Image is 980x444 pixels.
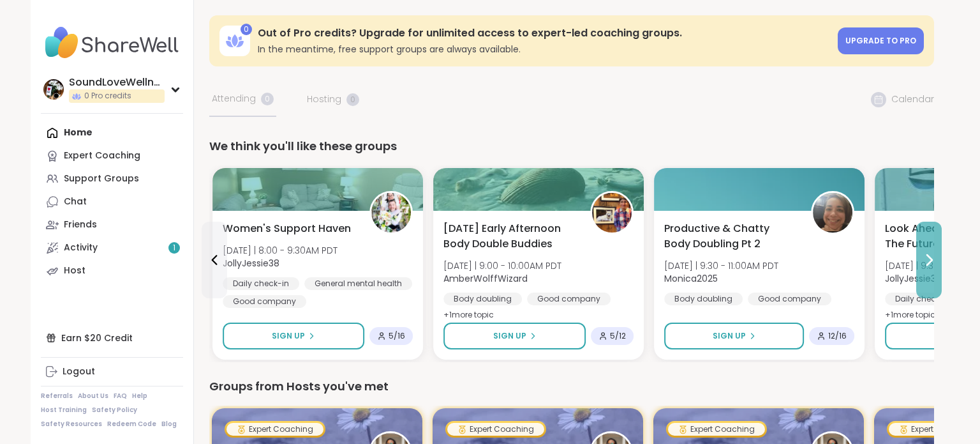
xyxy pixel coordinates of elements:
div: Expert Coaching [668,423,765,436]
img: JollyJessie38 [371,193,411,233]
div: Expert Coaching [64,149,140,162]
h3: Out of Pro credits? Upgrade for unlimited access to expert-led coaching groups. [258,26,830,40]
div: Activity [64,241,98,254]
span: 5 / 12 [610,331,626,341]
a: Host [41,259,183,282]
div: Expert Coaching [447,423,544,436]
div: Logout [63,365,95,378]
a: Chat [41,190,183,213]
div: Support Groups [64,172,139,185]
a: Upgrade to Pro [838,27,924,54]
a: Friends [41,213,183,236]
a: Safety Resources [41,420,102,429]
a: Logout [41,360,183,383]
div: Groups from Hosts you've met [209,378,934,395]
div: Earn $20 Credit [41,326,183,349]
img: ShareWell Nav Logo [41,20,183,65]
a: FAQ [114,392,127,401]
a: Expert Coaching [41,144,183,167]
span: [DATE] | 8:00 - 9:30AM PDT [223,244,338,257]
div: Daily check-in [885,293,961,305]
a: Blog [161,420,177,429]
div: Host [64,264,85,277]
img: AmberWolffWizard [592,193,632,233]
b: Monica2025 [664,272,718,285]
span: 5 / 16 [389,331,405,341]
div: We think you'll like these groups [209,137,934,155]
a: About Us [78,392,108,401]
a: Host Training [41,406,87,415]
span: 1 [173,243,175,254]
div: Expert Coaching [226,423,323,436]
b: AmberWolffWizard [443,272,528,285]
h3: In the meantime, free support groups are always available. [258,43,830,56]
div: Friends [64,218,97,231]
span: Women's Support Haven [223,221,351,236]
div: 0 [241,24,252,35]
a: Activity1 [41,236,183,259]
span: [DATE] | 9:00 - 10:00AM PDT [443,259,561,272]
a: Redeem Code [107,420,156,429]
span: Upgrade to Pro [845,35,916,46]
button: Sign Up [223,323,364,349]
span: Productive & Chatty Body Doubling Pt 2 [664,221,797,252]
span: 0 Pro credits [84,91,131,102]
span: Sign Up [713,330,746,342]
div: Good company [748,293,831,305]
button: Sign Up [443,323,586,349]
img: SoundLoveWellness [43,79,64,100]
span: 12 / 16 [828,331,847,341]
div: Daily check-in [223,277,299,290]
div: Chat [64,195,87,208]
span: Sign Up [272,330,305,342]
a: Safety Policy [92,406,137,415]
div: Body doubling [443,293,522,305]
span: Sign Up [493,330,526,342]
div: Body doubling [664,293,743,305]
a: Referrals [41,392,73,401]
div: Good company [527,293,611,305]
span: [DATE] Early Afternoon Body Double Buddies [443,221,576,252]
div: Good company [223,295,306,308]
span: [DATE] | 9:30 - 11:00AM PDT [664,259,778,272]
b: JollyJessie38 [223,257,279,270]
b: JollyJessie38 [885,272,942,285]
img: Monica2025 [813,193,852,233]
button: Sign Up [664,323,804,349]
a: Help [132,392,147,401]
div: General mental health [304,277,412,290]
a: Support Groups [41,167,183,190]
div: SoundLoveWellness [69,75,165,89]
